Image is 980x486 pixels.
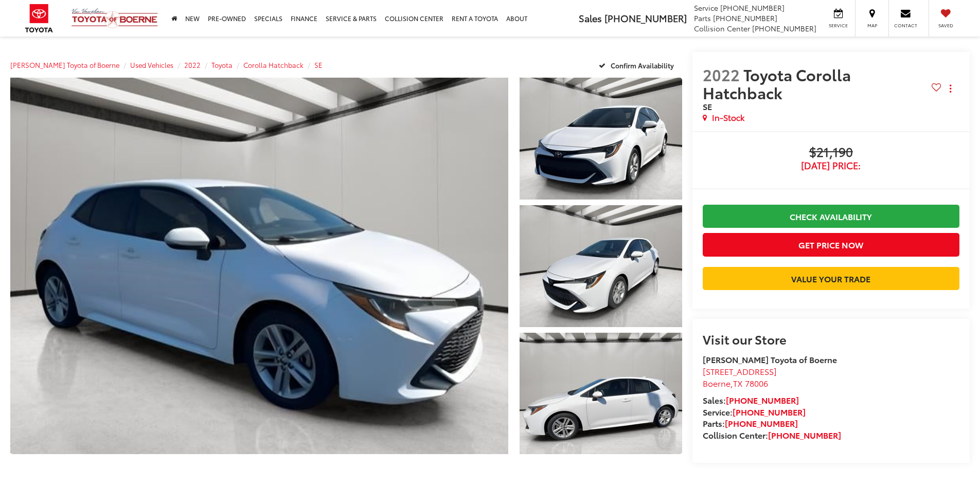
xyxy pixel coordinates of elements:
span: Boerne [703,377,730,389]
button: Get Price Now [703,233,959,256]
span: Collision Center [694,23,750,33]
img: 2022 Toyota Corolla Hatchback SE [518,77,683,201]
img: 2022 Toyota Corolla Hatchback SE [518,204,683,328]
a: Expand Photo 0 [10,78,508,454]
strong: Service: [703,406,806,418]
a: 2022 [184,60,201,69]
span: Confirm Availability [611,61,674,70]
span: Parts [694,13,711,23]
span: TX [733,377,743,389]
span: [DATE] Price: [703,160,959,171]
a: Toyota [211,60,233,69]
span: Service [694,3,718,13]
h2: Visit our Store [703,332,959,346]
span: [PHONE_NUMBER] [720,3,785,13]
a: Used Vehicles [130,60,173,69]
span: Saved [934,22,957,29]
a: Corolla Hatchback [243,60,304,69]
a: [PERSON_NAME] Toyota of Boerne [10,60,119,69]
strong: [PERSON_NAME] Toyota of Boerne [703,353,837,365]
a: [PHONE_NUMBER] [726,394,799,406]
span: Contact [894,22,917,29]
strong: Collision Center: [703,429,841,441]
button: Actions [941,80,959,98]
img: 2022 Toyota Corolla Hatchback SE [5,76,513,456]
a: Expand Photo 2 [520,205,682,327]
span: Service [827,22,850,29]
span: [STREET_ADDRESS] [703,365,777,377]
span: SE [703,100,712,112]
span: , [703,377,768,389]
span: Map [861,22,883,29]
a: [PHONE_NUMBER] [768,429,841,441]
img: Vic Vaughan Toyota of Boerne [71,8,158,29]
span: 78006 [745,377,768,389]
a: [PHONE_NUMBER] [733,406,806,418]
a: Check Availability [703,205,959,228]
span: Sales [579,11,602,25]
span: [PHONE_NUMBER] [752,23,816,33]
a: [PHONE_NUMBER] [725,417,798,429]
strong: Sales: [703,394,799,406]
span: 2022 [703,63,740,85]
a: SE [314,60,323,69]
img: 2022 Toyota Corolla Hatchback SE [518,331,683,456]
span: $21,190 [703,145,959,160]
a: Expand Photo 3 [520,333,682,455]
a: Expand Photo 1 [520,78,682,200]
span: [PHONE_NUMBER] [604,11,687,25]
a: Value Your Trade [703,267,959,290]
span: In-Stock [712,112,744,123]
span: Toyota Corolla Hatchback [703,63,851,103]
span: dropdown dots [950,84,951,93]
strong: Parts: [703,417,798,429]
button: Confirm Availability [593,56,682,74]
span: [PHONE_NUMBER] [713,13,777,23]
a: [STREET_ADDRESS] Boerne,TX 78006 [703,365,777,389]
